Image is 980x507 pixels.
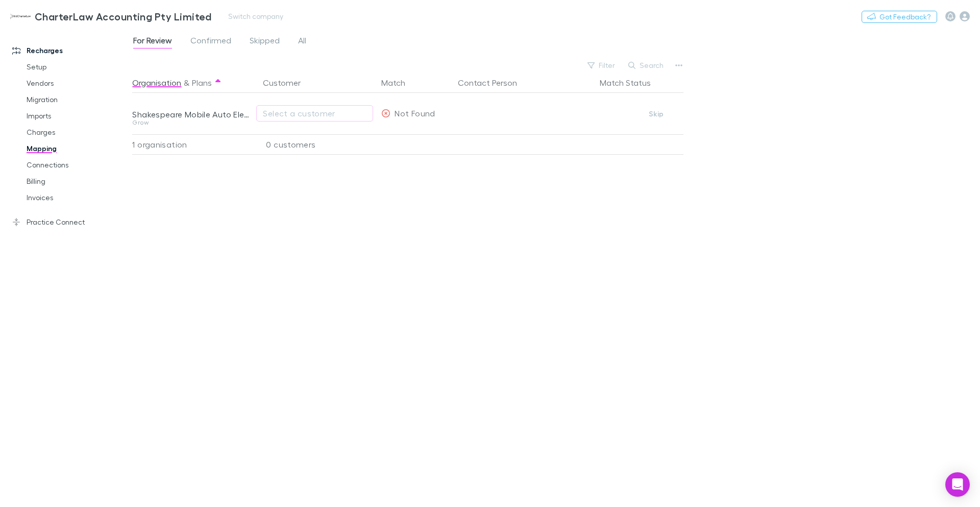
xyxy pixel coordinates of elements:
button: Select a customer [256,105,373,122]
div: Shakespeare Mobile Auto Electrics [132,109,251,119]
div: 1 organisation [132,134,255,155]
a: Migration [16,91,138,108]
h3: CharterLaw Accounting Pty Limited [35,10,212,22]
span: For Review [133,35,172,49]
button: Switch company [222,10,289,22]
button: Search [623,59,670,71]
div: Select a customer [263,107,366,119]
div: & [132,73,251,93]
a: Vendors [16,75,138,91]
button: Skip [640,108,673,120]
button: Customer [263,73,313,93]
span: Confirmed [190,35,231,49]
div: 0 customers [255,134,377,155]
span: All [298,35,306,49]
img: CharterLaw Accounting Pty Limited's Logo [10,10,31,22]
button: Match Status [600,73,663,93]
a: Connections [16,157,138,173]
a: Billing [16,173,138,189]
a: Setup [16,59,138,75]
span: Not Found [395,108,435,118]
a: Mapping [16,140,138,157]
button: Plans [192,73,212,93]
div: Open Intercom Messenger [945,472,970,497]
button: Contact Person [458,73,529,93]
button: Organisation [132,73,181,93]
button: Match [381,73,418,93]
button: Filter [582,59,621,71]
a: Invoices [16,189,138,206]
a: Practice Connect [2,214,138,230]
button: Got Feedback? [862,11,937,23]
a: Charges [16,124,138,140]
a: CharterLaw Accounting Pty Limited [4,4,218,29]
span: Skipped [250,35,280,49]
a: Recharges [2,42,138,59]
div: Grow [132,119,251,126]
a: Imports [16,108,138,124]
